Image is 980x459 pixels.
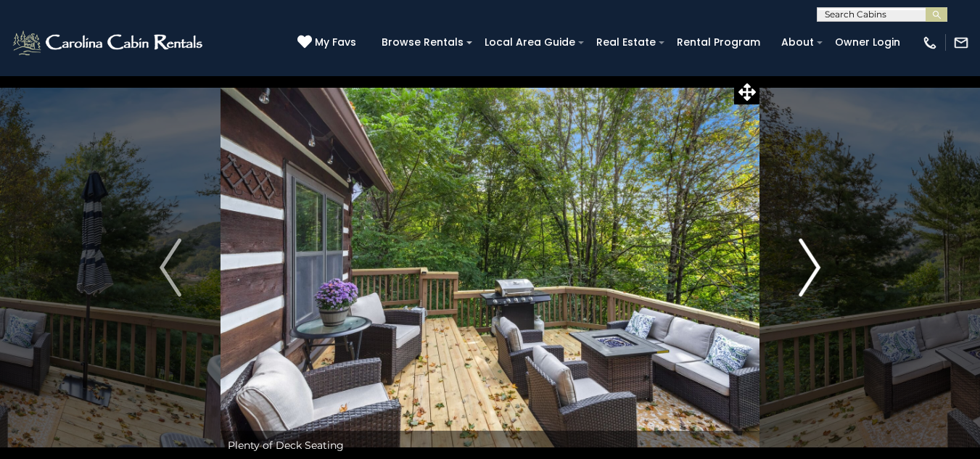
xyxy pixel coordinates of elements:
[11,28,207,57] img: White-1-2.png
[953,35,969,51] img: mail-regular-white.png
[589,31,663,54] a: Real Estate
[477,31,582,54] a: Local Area Guide
[828,31,907,54] a: Owner Login
[315,35,356,50] span: My Favs
[297,35,360,51] a: My Favs
[374,31,471,54] a: Browse Rentals
[774,31,821,54] a: About
[922,35,938,51] img: phone-regular-white.png
[799,239,820,297] img: arrow
[160,239,181,297] img: arrow
[670,31,767,54] a: Rental Program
